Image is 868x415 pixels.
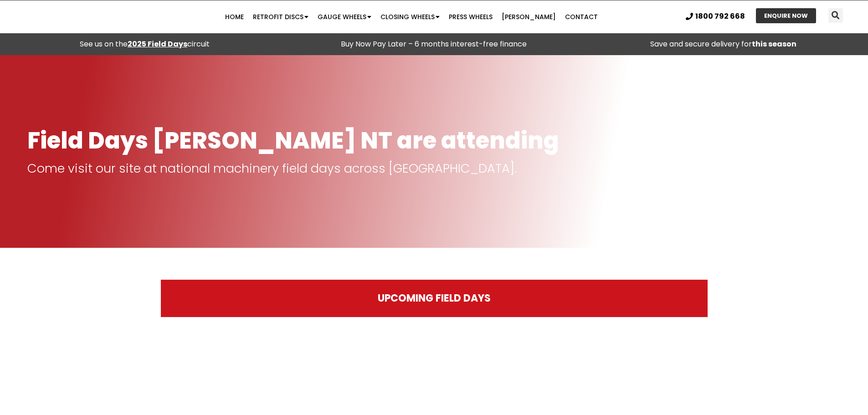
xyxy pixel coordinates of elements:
[248,8,313,26] a: Retrofit Discs
[828,8,843,23] div: Search
[215,340,306,413] img: Newdegate Field Days Logo
[561,340,652,412] img: YorkePeninsula-FieldDays
[444,8,497,26] a: Press Wheels
[583,38,863,51] p: Save and secure delivery for
[313,8,376,26] a: Gauge Wheels
[27,162,841,175] p: Come visit our site at national machinery field days across [GEOGRAPHIC_DATA].
[128,39,187,49] a: 2025 Field Days
[752,39,796,49] strong: this season
[221,8,248,26] a: Home
[5,38,285,51] div: See us on the circuit
[168,8,654,26] nav: Menu
[686,13,745,20] a: 1800 792 668
[764,13,808,19] span: ENQUIRE NOW
[376,8,444,26] a: Closing Wheels
[388,340,479,412] img: Henty Field Days Logo
[560,8,602,26] a: Contact
[756,8,816,23] a: ENQUIRE NOW
[294,38,574,51] p: Buy Now Pay Later – 6 months interest-free finance
[27,128,841,153] h1: Field Days [PERSON_NAME] NT are attending
[179,293,689,303] h2: UPCOMING FIELD DAYS
[27,3,118,31] img: Ryan NT logo
[695,13,745,20] span: 1800 792 668
[497,8,560,26] a: [PERSON_NAME]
